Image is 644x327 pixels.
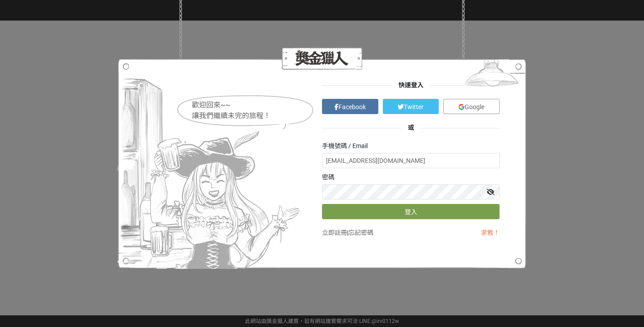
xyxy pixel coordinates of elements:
[458,104,465,110] img: icon_google.e274bc9.svg
[481,229,500,236] a: 求救！
[404,103,424,110] span: Twitter
[192,100,314,110] div: 歡迎回來~~
[465,103,484,110] span: Google
[322,173,335,182] label: 密碼
[192,110,314,121] div: 讓我們繼續未完的旅程！
[322,229,347,236] a: 立即註冊
[322,141,368,151] label: 手機號碼 / Email
[457,59,526,92] img: Light
[118,59,303,269] img: Hostess
[339,103,366,110] span: Facebook
[347,229,348,236] span: |
[348,229,373,236] a: 忘記密碼
[401,124,421,131] span: 或
[392,81,430,89] span: 快速登入
[322,204,500,219] button: 登入
[322,153,500,168] input: 你的手機號碼或Email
